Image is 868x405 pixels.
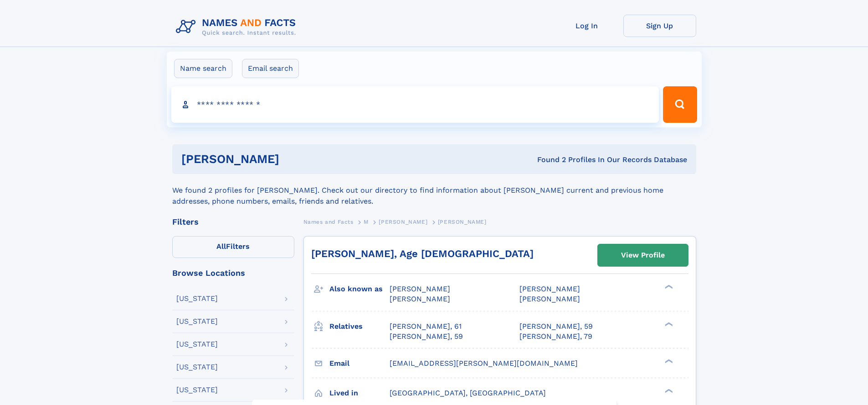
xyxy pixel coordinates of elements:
[519,284,580,293] span: [PERSON_NAME]
[176,318,218,325] div: [US_STATE]
[663,358,673,364] div: ❯
[663,86,697,123] button: Search Button
[242,59,299,78] label: Email search
[663,388,673,394] div: ❯
[172,236,294,258] label: Filters
[329,319,390,334] h3: Relatives
[172,218,294,226] div: Filters
[174,59,232,78] label: Name search
[438,219,487,225] span: [PERSON_NAME]
[311,248,534,259] a: [PERSON_NAME], Age [DEMOGRAPHIC_DATA]
[181,153,408,165] h1: [PERSON_NAME]
[663,284,673,290] div: ❯
[623,15,696,37] a: Sign Up
[550,15,623,37] a: Log In
[598,244,688,266] a: View Profile
[379,216,427,227] a: [PERSON_NAME]
[329,385,390,401] h3: Lived in
[390,295,450,303] span: [PERSON_NAME]
[172,15,303,39] img: Logo Names and Facts
[329,356,390,371] h3: Email
[176,295,218,302] div: [US_STATE]
[519,295,580,303] span: [PERSON_NAME]
[390,389,546,397] span: [GEOGRAPHIC_DATA], [GEOGRAPHIC_DATA]
[329,281,390,297] h3: Also known as
[172,174,696,207] div: We found 2 profiles for [PERSON_NAME]. Check out our directory to find information about [PERSON_...
[519,321,593,331] a: [PERSON_NAME], 59
[519,331,592,342] a: [PERSON_NAME], 79
[408,155,687,165] div: Found 2 Profiles In Our Records Database
[303,216,354,227] a: Names and Facts
[364,219,369,225] span: M
[390,284,450,293] span: [PERSON_NAME]
[621,245,665,266] div: View Profile
[172,269,294,277] div: Browse Locations
[176,341,218,348] div: [US_STATE]
[390,321,462,331] a: [PERSON_NAME], 61
[390,359,578,368] span: [EMAIL_ADDRESS][PERSON_NAME][DOMAIN_NAME]
[171,86,659,123] input: search input
[663,321,673,327] div: ❯
[176,386,218,394] div: [US_STATE]
[176,363,218,371] div: [US_STATE]
[390,331,463,342] a: [PERSON_NAME], 59
[364,216,369,227] a: M
[216,242,226,251] span: All
[379,219,427,225] span: [PERSON_NAME]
